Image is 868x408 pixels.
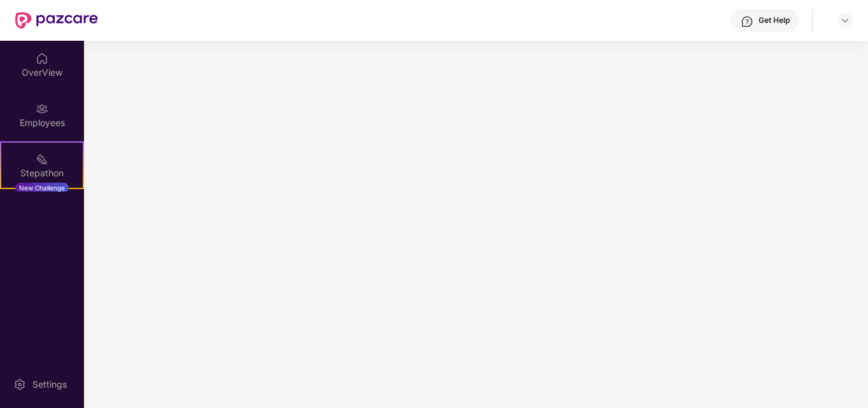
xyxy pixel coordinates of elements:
[759,15,790,25] div: Get Help
[36,153,48,165] img: svg+xml;base64,PHN2ZyB4bWxucz0iaHR0cDovL3d3dy53My5vcmcvMjAwMC9zdmciIHdpZHRoPSIyMSIgaGVpZ2h0PSIyMC...
[29,378,71,391] div: Settings
[36,52,48,65] img: svg+xml;base64,PHN2ZyBpZD0iSG9tZSIgeG1sbnM9Imh0dHA6Ly93d3cudzMub3JnLzIwMDAvc3ZnIiB3aWR0aD0iMjAiIG...
[741,15,753,28] img: svg+xml;base64,PHN2ZyBpZD0iSGVscC0zMngzMiIgeG1sbnM9Imh0dHA6Ly93d3cudzMub3JnLzIwMDAvc3ZnIiB3aWR0aD...
[1,167,83,179] div: Stepathon
[840,15,850,25] img: svg+xml;base64,PHN2ZyBpZD0iRHJvcGRvd24tMzJ4MzIiIHhtbG5zPSJodHRwOi8vd3d3LnczLm9yZy8yMDAwL3N2ZyIgd2...
[36,102,48,115] img: svg+xml;base64,PHN2ZyBpZD0iRW1wbG95ZWVzIiB4bWxucz0iaHR0cDovL3d3dy53My5vcmcvMjAwMC9zdmciIHdpZHRoPS...
[15,12,98,29] img: New Pazcare Logo
[15,183,69,193] div: New Challenge
[13,378,26,391] img: svg+xml;base64,PHN2ZyBpZD0iU2V0dGluZy0yMHgyMCIgeG1sbnM9Imh0dHA6Ly93d3cudzMub3JnLzIwMDAvc3ZnIiB3aW...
